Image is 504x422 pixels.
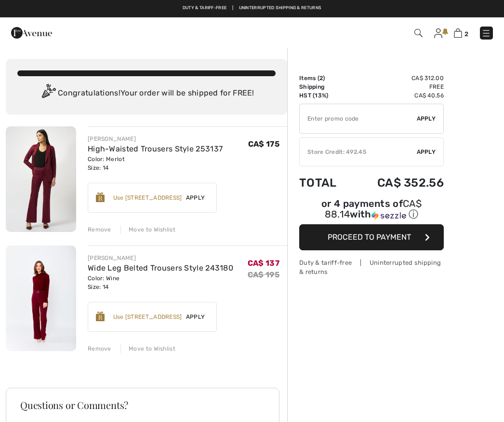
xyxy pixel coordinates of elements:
td: CA$ 40.56 [351,91,444,100]
img: Shopping Bag [454,28,462,38]
img: Congratulation2.svg [39,84,58,103]
div: Remove [88,344,111,353]
div: Use [STREET_ADDRESS] [113,313,182,321]
s: CA$ 195 [248,270,279,279]
button: Proceed to Payment [299,224,444,250]
img: High-Waisted Trousers Style 253137 [6,126,76,232]
span: Apply [182,313,209,321]
h3: Questions or Comments? [20,400,265,410]
img: Sezzle [371,211,406,220]
td: Free [351,82,444,91]
span: 2 [464,30,468,38]
span: Proceed to Payment [328,232,411,242]
span: CA$ 137 [248,259,279,268]
div: Store Credit: 492.45 [300,148,417,156]
td: HST (13%) [299,91,351,100]
div: [PERSON_NAME] [88,254,233,262]
span: Apply [182,193,209,202]
a: 1ère Avenue [11,27,52,37]
div: Duty & tariff-free | Uninterrupted shipping & returns [299,258,444,276]
td: CA$ 352.56 [351,166,444,199]
div: Remove [88,225,111,234]
div: [PERSON_NAME] [88,135,223,143]
a: Wide Leg Belted Trousers Style 243180 [88,263,233,272]
div: Color: Wine Size: 14 [88,274,233,291]
td: Items ( ) [299,74,351,82]
div: Congratulations! Your order will be shipped for FREE! [17,84,276,103]
img: Menu [481,28,491,38]
span: CA$ 88.14 [325,198,422,220]
span: Apply [417,148,436,156]
span: Apply [417,114,436,123]
div: Use [STREET_ADDRESS] [113,193,182,202]
div: or 4 payments ofCA$ 88.14withSezzle Click to learn more about Sezzle [299,199,444,224]
td: CA$ 312.00 [351,74,444,82]
img: Reward-Logo.svg [96,312,105,321]
img: Reward-Logo.svg [96,192,105,202]
a: High-Waisted Trousers Style 253137 [88,144,223,153]
td: Total [299,166,351,199]
span: 2 [319,75,323,82]
td: Shipping [299,82,351,91]
div: Move to Wishlist [120,225,175,234]
div: or 4 payments of with [299,199,444,221]
span: CA$ 175 [248,139,279,149]
input: Promo code [300,104,417,133]
img: Search [414,29,423,37]
div: Color: Merlot Size: 14 [88,155,223,172]
a: 2 [454,27,468,39]
div: Move to Wishlist [120,344,175,353]
img: My Info [434,28,442,38]
img: 1ère Avenue [11,23,52,42]
img: Wide Leg Belted Trousers Style 243180 [6,245,76,351]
